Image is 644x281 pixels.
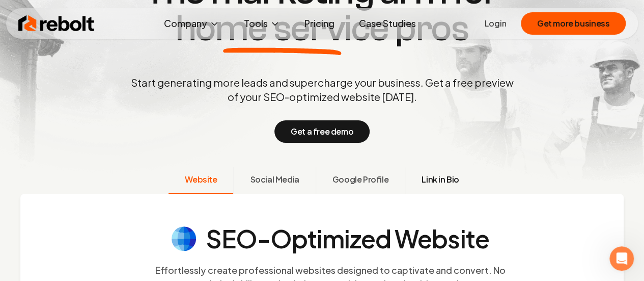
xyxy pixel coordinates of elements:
[236,13,288,34] button: Tools
[18,13,95,34] img: Rebolt Logo
[296,13,343,34] a: Pricing
[129,75,516,104] p: Start generating more leads and supercharge your business. Get a free preview of your SEO-optimiz...
[250,173,299,186] span: Social Media
[351,13,424,34] a: Case Studies
[316,167,405,194] button: Google Profile
[185,173,217,186] span: Website
[176,10,389,47] span: home service
[274,120,370,143] button: Get a free demo
[332,173,388,186] span: Google Profile
[233,167,315,194] button: Social Media
[156,13,228,34] button: Company
[206,226,489,251] h4: SEO-Optimized Website
[405,167,475,194] button: Link in Bio
[609,246,634,271] iframe: Intercom live chat
[422,173,459,186] span: Link in Bio
[169,167,233,194] button: Website
[521,12,626,35] button: Get more business
[485,17,507,30] a: Login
